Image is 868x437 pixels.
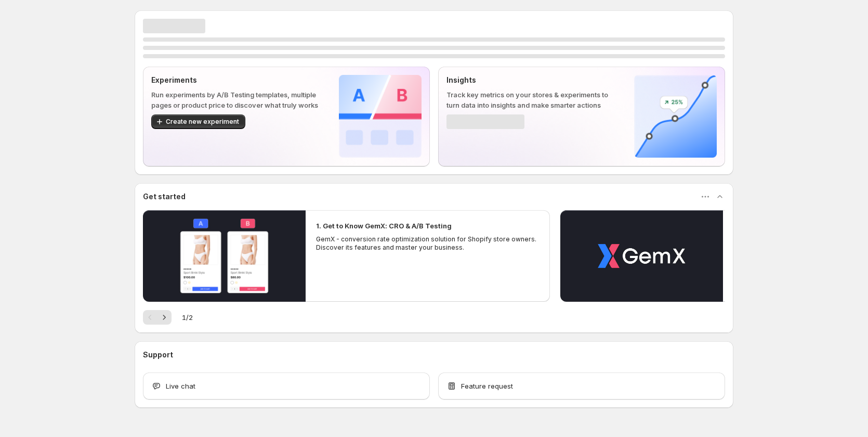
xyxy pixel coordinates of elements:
[143,210,306,302] button: Play video
[166,381,195,391] span: Live chat
[446,75,617,85] p: Insights
[634,75,717,158] img: Insights
[151,114,245,129] button: Create new experiment
[143,350,173,360] h3: Support
[166,118,239,126] span: Create new experiment
[461,381,513,391] span: Feature request
[151,75,322,85] p: Experiments
[560,210,723,302] button: Play video
[446,89,617,110] p: Track key metrics on your stores & experiments to turn data into insights and make smarter actions
[182,312,193,323] span: 1 / 2
[151,89,322,110] p: Run experiments by A/B Testing templates, multiple pages or product price to discover what truly ...
[143,191,186,202] h3: Get started
[143,310,172,325] nav: Pagination
[316,221,452,231] h2: 1. Get to Know GemX: CRO & A/B Testing
[339,75,422,158] img: Experiments
[157,310,172,325] button: Next
[316,235,540,252] p: GemX - conversion rate optimization solution for Shopify store owners. Discover its features and ...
